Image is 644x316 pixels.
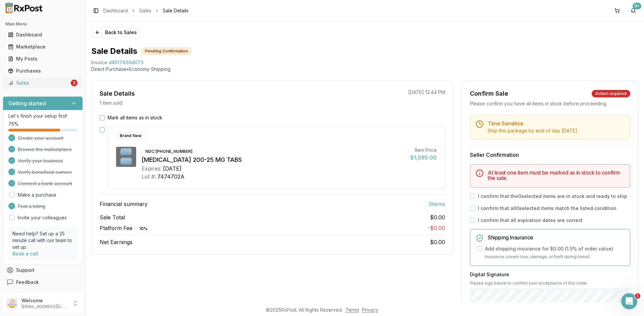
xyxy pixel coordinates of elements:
h3: Seller Confirmation [470,151,630,159]
div: [PERSON_NAME] • [DATE] [11,123,63,127]
label: I confirm that all expiration dates are correct [478,217,583,224]
div: Expires: [142,165,162,173]
button: Purchases [3,66,83,76]
div: $1,095.00 [410,153,437,162]
h2: Main Menu [5,21,80,27]
button: Upload attachment [32,219,37,224]
label: I confirm that all 0 selected items match the listed condition [478,205,616,212]
div: Confirm Sale [470,89,508,98]
span: Sale Details [163,7,189,14]
div: Dashboard [8,31,77,38]
h3: Getting started [8,99,46,107]
span: Create your account [18,135,63,141]
div: Manuel says… [5,38,129,72]
div: Action required [592,90,630,97]
label: Add shipping insurance for $0.00 ( 1.5 % of order value) [485,245,613,252]
div: Pending Confirmation [141,47,192,55]
button: Gif picker [21,219,26,224]
button: Sales2 [3,78,83,88]
h1: [PERSON_NAME] [33,3,76,8]
span: Verify beneficial owners [18,169,72,176]
button: Feedback [3,276,83,288]
h5: At least one item must be marked as in stock to confirm the sale. [488,170,625,181]
button: 9+ [628,5,639,16]
p: Active [DATE] [33,8,62,15]
span: Net Earnings [100,238,132,246]
div: NDC: [PHONE_NUMBER] [142,148,196,155]
button: My Posts [3,54,83,64]
div: HI WE WILL BE OPEN [69,72,129,86]
h3: Digital Signature [470,271,630,278]
div: Brand New [116,132,145,139]
a: Book a call [12,251,38,256]
a: Privacy [362,307,378,313]
div: My Posts [8,56,77,62]
a: My Posts [5,53,80,65]
p: [EMAIL_ADDRESS][DOMAIN_NAME] [21,304,68,309]
div: HI WE WILL BE OPEN [74,76,123,82]
div: Manuel says… [5,107,129,136]
div: [DATE] [163,165,181,173]
div: Hello!I wanted to check to see if you will be open on [DATE]? [5,38,110,66]
a: Sales2 [5,77,80,89]
button: go back [4,3,17,15]
span: Verify your business [18,157,63,164]
div: 2 [71,80,77,86]
div: joined the conversation [29,93,114,99]
p: 1 item sold [100,100,122,106]
span: $0.00 [430,239,445,245]
div: Lot #: [142,173,156,181]
button: Emoji picker [10,219,16,224]
div: Thank you for getting back to me! [11,111,91,117]
p: Welcome [21,297,68,304]
div: Thank you for getting back to me![PERSON_NAME] • [DATE] [5,107,97,121]
div: Sales [8,80,69,86]
span: Platform Fee [100,224,151,232]
button: Home [105,3,118,15]
div: Item Price [410,147,437,153]
nav: breadcrumb [103,7,189,14]
p: Insurance covers loss, damage, or theft during transit. [485,253,625,260]
button: Dashboard [3,29,83,40]
label: I confirm that the 0 selected items are in stock and ready to ship [478,193,627,200]
p: Need help? Set up a 25 minute call with our team to set up. [12,230,73,250]
a: Dashboard [103,7,128,14]
button: Send a message… [115,216,126,227]
h5: Time Sensitive [488,121,625,126]
a: Invite your colleagues [18,214,67,221]
span: 0 item s [429,200,445,208]
p: Direct Purchase • Economy Shipping [91,66,639,73]
div: I wanted to check to see if you will be open on [DATE]? [11,49,105,62]
iframe: Intercom live chat [621,293,637,309]
img: Profile image for Manuel [19,4,30,14]
span: Connect a bank account [18,180,72,187]
div: Marketplace [8,43,77,50]
span: d8517830d073 [109,59,144,66]
h1: Sale Details [91,46,137,57]
div: 9+ [633,3,641,9]
div: 7474702A [157,173,184,181]
div: Close [118,3,130,15]
img: RxPost Logo [3,3,46,13]
span: $0.00 [430,213,445,221]
div: Purchases [8,68,77,74]
button: Back to Sales [91,27,141,38]
p: Let's finish your setup first! [8,113,77,119]
img: User avatar [7,298,17,309]
button: Marketplace [3,41,83,52]
div: Sale Details [100,89,135,98]
a: Marketplace [5,41,80,53]
img: Profile image for Manuel [20,92,27,99]
p: Please sign below to confirm your acceptance of this order [470,281,630,286]
a: Terms [345,307,359,313]
span: Browse the marketplace [18,146,72,153]
span: 75 % [8,121,18,127]
a: Sales [139,7,151,14]
span: 1 [635,293,640,299]
span: Post a listing [18,203,45,210]
div: [MEDICAL_DATA] 200-25 MG TABS [142,155,405,165]
textarea: Message… [6,205,128,216]
b: [PERSON_NAME] [29,93,66,98]
div: Hello! [11,42,105,49]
